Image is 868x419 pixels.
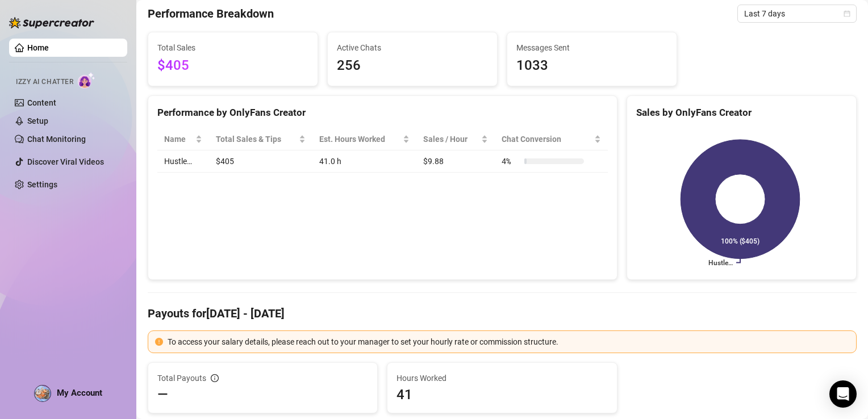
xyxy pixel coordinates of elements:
[27,98,56,107] a: Content
[416,150,495,173] td: $9.88
[157,41,308,54] span: Total Sales
[9,17,94,28] img: logo-BBDzfeDw.svg
[57,388,102,398] span: My Account
[16,77,73,87] span: Izzy AI Chatter
[157,105,608,120] div: Performance by OnlyFans Creator
[516,55,667,77] span: 1033
[209,128,312,150] th: Total Sales & Tips
[502,155,520,167] span: 4 %
[708,259,733,267] text: Hustle…
[211,374,219,382] span: info-circle
[157,150,209,173] td: Hustle…
[164,133,193,145] span: Name
[397,372,607,384] span: Hours Worked
[829,380,857,408] div: Open Intercom Messenger
[416,128,495,150] th: Sales / Hour
[312,150,416,173] td: 41.0 h
[209,150,312,173] td: $405
[157,372,206,384] span: Total Payouts
[148,305,857,321] h4: Payouts for [DATE] - [DATE]
[516,41,667,54] span: Messages Sent
[495,128,607,150] th: Chat Conversion
[27,43,49,52] a: Home
[155,338,163,346] span: exclamation-circle
[636,105,847,120] div: Sales by OnlyFans Creator
[157,128,209,150] th: Name
[27,157,104,166] a: Discover Viral Videos
[27,116,48,125] a: Setup
[168,336,849,348] div: To access your salary details, please reach out to your manager to set your hourly rate or commis...
[844,10,850,17] span: calendar
[148,6,274,22] h4: Performance Breakdown
[319,133,400,145] div: Est. Hours Worked
[744,5,850,22] span: Last 7 days
[78,72,95,89] img: AI Chatter
[502,133,591,145] span: Chat Conversion
[27,135,86,144] a: Chat Monitoring
[397,386,607,404] span: 41
[157,55,308,77] span: $405
[337,41,488,54] span: Active Chats
[423,133,479,145] span: Sales / Hour
[157,386,168,404] span: —
[337,55,488,77] span: 256
[35,386,51,401] img: ACg8ocK8DhbuYwR5U5PYhpkTQ6vuJEk7n_TtFvQJOEO_xV3cY2YsYg=s96-c
[216,133,297,145] span: Total Sales & Tips
[27,180,57,189] a: Settings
